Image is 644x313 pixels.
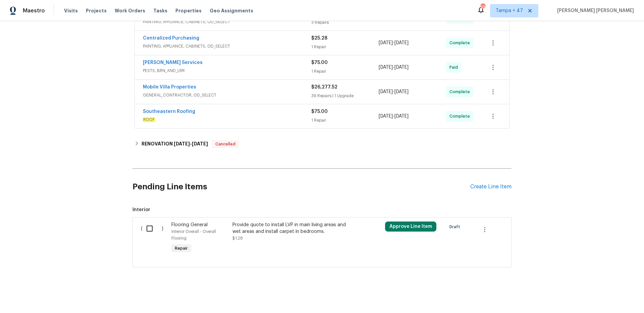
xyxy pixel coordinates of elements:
span: Complete [449,40,473,46]
span: $1.28 [232,236,243,240]
span: Visits [64,7,78,14]
span: [DATE] [379,89,393,94]
span: $25.28 [311,36,327,41]
span: Interior Overall - Overall Flooring [171,230,216,240]
div: 3 Repairs [311,19,379,26]
a: Mobile Villa Properties [143,85,196,89]
span: Tasks [153,8,167,13]
span: $75.00 [311,109,328,114]
span: $75.00 [311,60,328,65]
button: Approve Line Item [385,222,436,232]
div: 39 Repairs | 1 Upgrade [311,92,379,99]
span: - [379,64,409,71]
span: Draft [449,224,463,230]
span: - [379,113,409,120]
span: Work Orders [115,7,145,14]
span: Geo Assignments [210,7,253,14]
div: 1 Repair [311,44,379,50]
span: [DATE] [379,114,393,119]
span: Complete [449,113,473,120]
div: 1 Repair [311,68,379,75]
span: Interior [132,206,512,213]
span: [DATE] [394,89,409,94]
span: GENERAL_CONTRACTOR, OD_SELECT [143,92,311,99]
div: Create Line Item [470,184,512,190]
span: Paid [449,64,461,71]
span: [DATE] [394,41,409,45]
a: Southeastern Roofing [143,109,195,114]
span: [DATE] [192,141,208,146]
span: Repair [172,245,191,252]
em: ROOF [143,117,155,122]
span: - [174,141,208,146]
span: [DATE] [394,65,409,70]
span: Properties [175,7,202,14]
span: [PERSON_NAME] [PERSON_NAME] [554,7,634,14]
div: 532 [480,4,485,11]
span: Tampa + 47 [496,7,523,14]
div: Provide quote to install LVP in main living areas and wet areas and install carpet in bedrooms. [232,222,351,235]
div: RENOVATION [DATE]-[DATE]Cancelled [132,136,512,152]
a: [PERSON_NAME] Services [143,60,203,65]
span: [DATE] [174,141,190,146]
span: - [379,40,409,46]
a: Centralized Purchasing [143,36,199,41]
span: [DATE] [379,65,393,70]
span: Projects [86,7,107,14]
span: PESTS, BRN_AND_LRR [143,67,311,74]
span: [DATE] [379,41,393,45]
span: Maestro [23,7,45,14]
span: Cancelled [213,141,238,147]
h2: Pending Line Items [132,171,470,202]
h6: RENOVATION [142,140,208,148]
span: Complete [449,88,473,95]
span: Flooring General [171,223,208,227]
div: 1 Repair [311,117,379,124]
span: - [379,88,409,95]
span: $26,277.52 [311,85,337,89]
span: [DATE] [394,114,409,119]
span: PAINTING, APPLIANCE, CABINETS, OD_SELECT [143,43,311,50]
span: PAINTING, APPLIANCE, CABINETS, OD_SELECT [143,18,311,25]
div: ( ) [139,220,169,257]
